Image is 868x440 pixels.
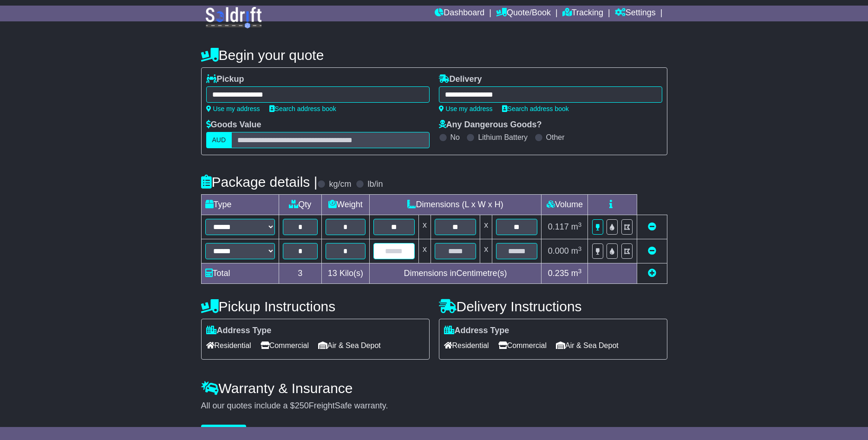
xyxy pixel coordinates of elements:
td: x [480,239,492,263]
span: m [571,269,582,278]
a: Use my address [439,105,493,112]
span: Air & Sea Depot [318,338,381,353]
span: Air & Sea Depot [556,338,619,353]
h4: Pickup Instructions [201,299,430,314]
sup: 3 [578,221,582,228]
a: Use my address [206,105,260,112]
label: lb/in [367,179,383,190]
label: kg/cm [329,179,351,190]
span: Commercial [498,338,547,353]
span: m [571,222,582,231]
td: x [480,215,492,239]
label: Other [546,133,565,142]
span: 0.117 [548,222,569,231]
a: Remove this item [648,222,656,231]
label: Pickup [206,74,244,85]
a: Add new item [648,269,656,278]
td: Weight [322,195,370,215]
a: Dashboard [435,6,484,21]
h4: Begin your quote [201,47,667,63]
span: 250 [295,401,309,410]
span: Commercial [261,338,309,353]
td: x [418,215,431,239]
span: Residential [444,338,489,353]
a: Remove this item [648,246,656,256]
label: Lithium Battery [478,133,528,142]
label: Any Dangerous Goods? [439,120,542,130]
td: Type [201,195,279,215]
td: 3 [279,263,322,284]
a: Settings [615,6,656,21]
td: Qty [279,195,322,215]
sup: 3 [578,268,582,275]
sup: 3 [578,245,582,252]
a: Tracking [562,6,603,21]
td: Volume [542,195,588,215]
label: Goods Value [206,120,261,130]
label: Address Type [444,326,509,336]
label: No [450,133,460,142]
h4: Warranty & Insurance [201,381,667,396]
span: Residential [206,338,251,353]
td: x [418,239,431,263]
a: Search address book [502,105,569,112]
label: Address Type [206,326,272,336]
span: m [571,246,582,256]
label: AUD [206,132,232,148]
a: Search address book [269,105,336,112]
td: Total [201,263,279,284]
td: Dimensions (L x W x H) [369,195,542,215]
span: 0.000 [548,246,569,256]
h4: Package details | [201,174,318,190]
h4: Delivery Instructions [439,299,667,314]
div: All our quotes include a $ FreightSafe warranty. [201,401,667,411]
td: Dimensions in Centimetre(s) [369,263,542,284]
td: Kilo(s) [322,263,370,284]
span: 13 [328,269,337,278]
a: Quote/Book [496,6,551,21]
label: Delivery [439,74,482,85]
span: 0.235 [548,269,569,278]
